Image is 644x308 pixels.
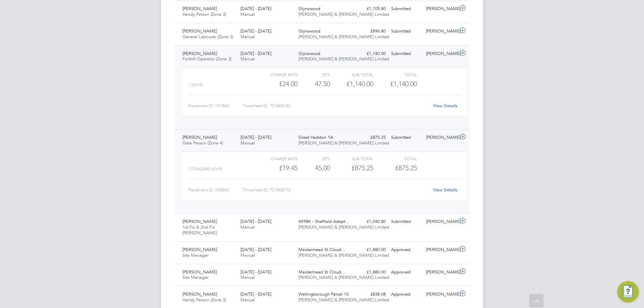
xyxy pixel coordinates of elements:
[299,252,389,258] span: [PERSON_NAME] & [PERSON_NAME] Limited
[182,34,233,40] span: General Labourer (Zone 3)
[354,48,388,59] div: £1,140.00
[182,247,217,252] span: [PERSON_NAME]
[240,247,271,252] span: [DATE] - [DATE]
[433,187,458,193] a: View Details
[354,244,388,255] div: £1,880.00
[299,140,389,146] span: [PERSON_NAME] & [PERSON_NAME] Limited
[182,269,217,275] span: [PERSON_NAME]
[299,274,389,280] span: [PERSON_NAME] & [PERSON_NAME] Limited
[423,289,458,300] div: [PERSON_NAME]
[354,289,388,300] div: £838.08
[240,274,255,280] span: Manual
[182,224,217,236] span: 1st Fix & 2nd Fix [PERSON_NAME]
[298,78,330,89] div: 47.50
[388,244,423,255] div: Approved
[240,134,271,140] span: [DATE] - [DATE]
[299,51,320,56] span: Glynswood
[423,216,458,227] div: [PERSON_NAME]
[240,34,255,40] span: Manual
[373,155,417,163] div: Total
[182,291,217,297] span: [PERSON_NAME]
[330,78,373,89] div: £1,140.00
[299,269,345,275] span: Maidenhead St Cloud…
[240,269,271,275] span: [DATE] - [DATE]
[299,247,345,252] span: Maidenhead St Cloud…
[254,163,298,174] div: £19.45
[388,132,423,143] div: Submitted
[240,6,271,11] span: [DATE] - [DATE]
[617,281,639,303] button: Engage Resource Center
[240,140,255,146] span: Manual
[298,163,330,174] div: 45.00
[240,56,255,62] span: Manual
[182,6,217,11] span: [PERSON_NAME]
[299,28,320,34] span: Glynswood
[240,224,255,230] span: Manual
[182,28,217,34] span: [PERSON_NAME]
[254,70,298,78] div: Charge rate
[182,274,208,280] span: Site Manager
[423,48,458,59] div: [PERSON_NAME]
[243,101,429,111] div: Timesheet ID: TS1808182
[388,267,423,278] div: Approved
[388,289,423,300] div: Approved
[254,155,298,163] div: Charge rate
[373,70,417,78] div: Total
[354,267,388,278] div: £1,880.00
[298,70,330,78] div: QTY
[423,244,458,255] div: [PERSON_NAME]
[182,219,217,224] span: [PERSON_NAME]
[388,26,423,37] div: Submitted
[330,70,373,78] div: Sub Total
[240,252,255,258] span: Manual
[182,297,226,303] span: Handy Person (Zone 3)
[388,216,423,227] div: Submitted
[423,132,458,143] div: [PERSON_NAME]
[240,291,271,297] span: [DATE] - [DATE]
[390,80,417,88] span: £1,140.00
[330,163,373,174] div: £875.25
[423,3,458,14] div: [PERSON_NAME]
[423,267,458,278] div: [PERSON_NAME]
[354,3,388,14] div: £1,105.80
[182,134,217,140] span: [PERSON_NAME]
[240,219,271,224] span: [DATE] - [DATE]
[299,219,350,224] span: IM98K - Sheffield Adapt…
[433,103,458,109] a: View Details
[299,11,389,17] span: [PERSON_NAME] & [PERSON_NAME] Limited
[243,185,429,195] div: Timesheet ID: TS1808176
[240,297,255,303] span: Manual
[388,48,423,59] div: Submitted
[254,78,298,89] div: £24.00
[182,11,226,17] span: Handy Person (Zone 3)
[240,28,271,34] span: [DATE] - [DATE]
[188,101,243,111] div: Placement ID: 191840
[182,56,231,62] span: Forklift Operator (Zone 3)
[182,252,208,258] span: Site Manager
[354,132,388,143] div: £875.25
[299,291,348,297] span: Wellingborough Parcel 10
[299,34,389,40] span: [PERSON_NAME] & [PERSON_NAME] Limited
[188,185,243,195] div: Placement ID: 248042
[189,167,222,171] span: Standard (£/HR)
[395,164,417,172] span: £875.25
[182,51,217,56] span: [PERSON_NAME]
[299,224,389,230] span: [PERSON_NAME] & [PERSON_NAME] Limited
[299,56,389,62] span: [PERSON_NAME] & [PERSON_NAME] Limited
[240,11,255,17] span: Manual
[298,155,330,163] div: QTY
[240,51,271,56] span: [DATE] - [DATE]
[299,6,320,11] span: Glynswood
[299,297,389,303] span: [PERSON_NAME] & [PERSON_NAME] Limited
[189,82,203,87] span: 1 (£/HR)
[330,155,373,163] div: Sub Total
[299,134,333,140] span: Great Haddon 1A
[354,216,388,227] div: £1,040.80
[423,26,458,37] div: [PERSON_NAME]
[388,3,423,14] div: Submitted
[182,140,223,146] span: Gate Person (Zone 4)
[354,26,388,37] div: £896.80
